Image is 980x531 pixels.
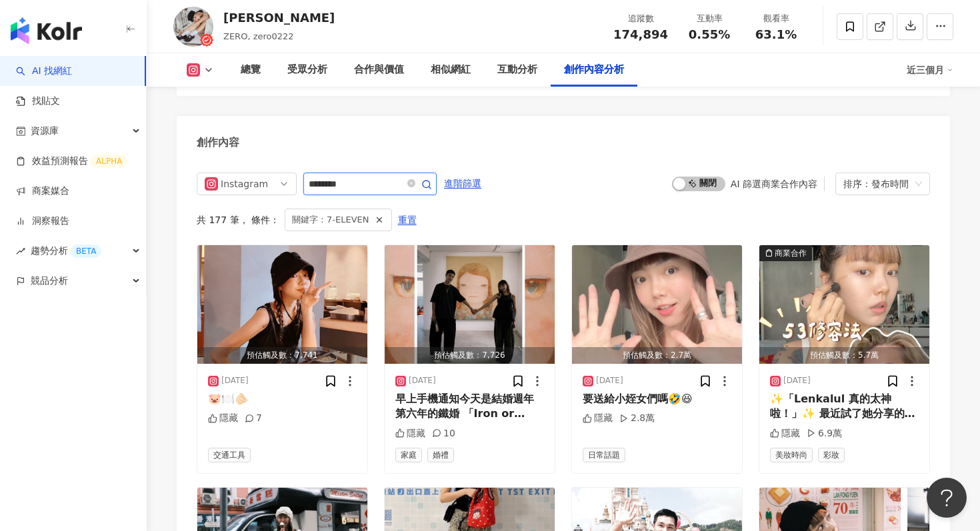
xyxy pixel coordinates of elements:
div: 預估觸及數：2.7萬 [572,347,742,364]
div: 總覽 [241,62,261,78]
span: rise [16,247,25,256]
div: 追蹤數 [613,12,668,25]
div: 相似網紅 [431,62,471,78]
div: 6.9萬 [807,427,842,440]
div: 受眾分析 [287,62,327,78]
img: KOL Avatar [173,7,213,47]
div: 🐷🍽️🫵🏻 [208,392,357,406]
div: 商業合作 [775,247,807,260]
div: 早上手機通知今天是結婚週年 第六年的鐵婚 「Iron or Sugar Candy wedding」 我比較想要有Sugar daddy 🤣 [395,392,544,422]
img: post-image [572,245,742,364]
button: 預估觸及數：2.7萬 [572,245,742,364]
button: 預估觸及數：7,726 [385,245,555,364]
img: logo [11,17,82,44]
div: 10 [432,427,455,440]
div: 隱藏 [583,412,613,425]
a: 洞察報告 [16,215,69,228]
span: 日常話題 [583,448,625,462]
div: 2.8萬 [619,412,655,425]
button: 預估觸及數：7,741 [197,245,367,364]
span: 競品分析 [31,266,68,296]
div: [DATE] [783,375,811,386]
span: close-circle [407,177,415,190]
div: 創作內容分析 [564,62,624,78]
div: 觀看率 [751,12,801,25]
iframe: Help Scout Beacon - Open [927,478,967,518]
span: 家庭 [395,448,422,462]
div: 互動率 [684,12,735,25]
div: [DATE] [221,375,249,386]
div: 預估觸及數：7,741 [197,347,367,364]
div: Instagram [221,173,264,195]
span: 婚禮 [427,448,454,462]
div: [DATE] [409,375,436,386]
img: post-image [385,245,555,364]
span: 0.55% [689,28,730,41]
div: 預估觸及數：5.7萬 [759,347,929,364]
span: 資源庫 [31,116,59,146]
button: 進階篩選 [443,173,482,194]
span: 趨勢分析 [31,236,101,266]
img: post-image [197,245,367,364]
span: 63.1% [755,28,797,41]
div: ✨「Lenkalul 真的太神啦！」✨ 最近試了她分享的 53 修容法，真的厲害！ 修容簡單又快速！ 直接畫「5」 & 「3」， 臉部立體感立刻提升 修容效果也很好 根本不用修圖🤣🤣 我是搭配 ... [770,392,919,422]
span: 關鍵字：7-ELEVEN [292,213,369,227]
div: [PERSON_NAME] [223,9,335,26]
div: 共 177 筆 ， 條件： [197,209,930,231]
span: 重置 [398,210,417,231]
span: ZERO, zero0222 [223,31,294,41]
span: 174,894 [613,27,668,41]
span: close-circle [407,179,415,187]
div: AI 篩選商業合作內容 [731,179,817,189]
a: 效益預測報告ALPHA [16,155,127,168]
span: 彩妝 [818,448,845,462]
button: 重置 [397,209,417,231]
img: post-image [759,245,929,364]
a: searchAI 找網紅 [16,65,72,78]
div: [DATE] [596,375,623,386]
button: 商業合作預估觸及數：5.7萬 [759,245,929,364]
a: 找貼文 [16,95,60,108]
div: 排序：發布時間 [843,173,910,195]
span: 進階篩選 [444,173,481,195]
div: 互動分析 [497,62,537,78]
div: 近三個月 [907,59,953,81]
div: 預估觸及數：7,726 [385,347,555,364]
div: 要送給小姪女們嗎🤣😆 [583,392,731,406]
div: 隱藏 [770,427,800,440]
div: 隱藏 [395,427,425,440]
span: 美妝時尚 [770,448,813,462]
div: 7 [245,412,262,425]
a: 商案媒合 [16,185,69,198]
div: 合作與價值 [354,62,404,78]
div: 隱藏 [208,412,238,425]
div: 創作內容 [197,135,239,150]
div: BETA [71,245,101,258]
span: 交通工具 [208,448,251,462]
